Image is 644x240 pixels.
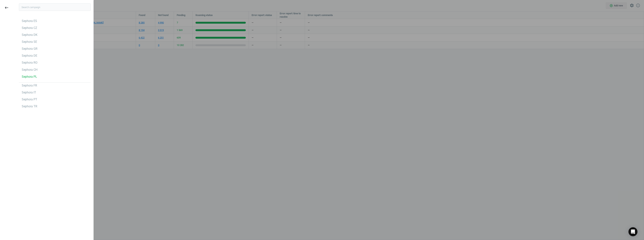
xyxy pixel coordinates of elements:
div: Sephora TR [22,104,37,108]
div: Sephora GR [22,47,37,51]
div: Sephora PL [22,75,37,79]
div: Sephora RO [22,61,37,65]
button: keyboard_backspace [2,3,11,12]
div: Sephora PT [22,97,37,102]
div: Sephora CH [22,68,37,72]
div: Sephora CZ [22,26,37,30]
div: Sephora DE [22,54,37,58]
i: keyboard_backspace [4,5,9,10]
div: Sephora SE [22,40,37,44]
div: Sephora ES [22,19,37,23]
div: Sephora IT [22,90,36,95]
div: Sephora DK [22,33,37,37]
div: Sephora FR [22,84,37,88]
div: Open Intercom Messenger [628,227,637,236]
input: Search campaign [19,3,91,11]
